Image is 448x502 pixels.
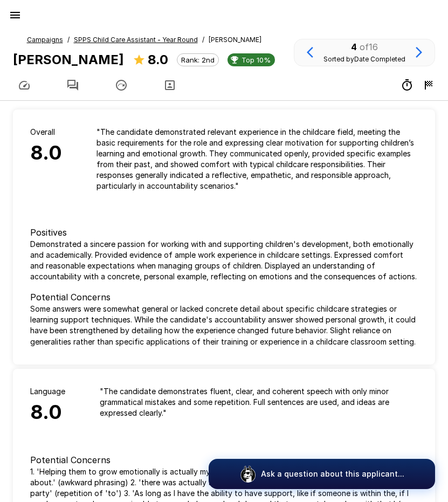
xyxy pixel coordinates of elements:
[100,386,418,418] p: " The candidate demonstrates fluent, clear, and coherent speech with only minor grammatical mista...
[30,397,65,428] h6: 8.0
[360,42,378,52] span: of 16
[209,35,261,45] span: [PERSON_NAME]
[237,56,275,64] span: Top 10%
[27,36,63,44] u: Campaigns
[401,79,413,92] div: 6m 56s
[422,79,435,92] div: 8/7 2:01 PM
[148,52,168,67] b: 8.0
[97,127,418,191] p: " The candidate demonstrated relevant experience in the childcare field, meeting the basic requir...
[323,55,405,63] span: Sorted by Date Completed
[30,386,65,397] p: Language
[30,453,418,466] p: Potential Concerns
[177,56,218,64] span: Rank: 2nd
[239,465,257,483] img: logo_glasses@2x.png
[30,304,418,347] p: Some answers were somewhat general or lacked concrete detail about specific childcare strategies ...
[30,239,418,282] p: Demonstrated a sincere passion for working with and supporting children's development, both emoti...
[30,291,418,304] p: Potential Concerns
[30,137,62,169] h6: 8.0
[67,35,70,45] span: /
[30,226,418,239] p: Positives
[30,127,62,137] p: Overall
[13,52,124,67] b: [PERSON_NAME]
[209,459,435,489] button: Ask a question about this applicant...
[351,42,357,52] b: 4
[261,469,404,479] p: Ask a question about this applicant...
[202,35,204,45] span: /
[74,36,198,44] u: SPPS Child Care Assistant - Year Round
